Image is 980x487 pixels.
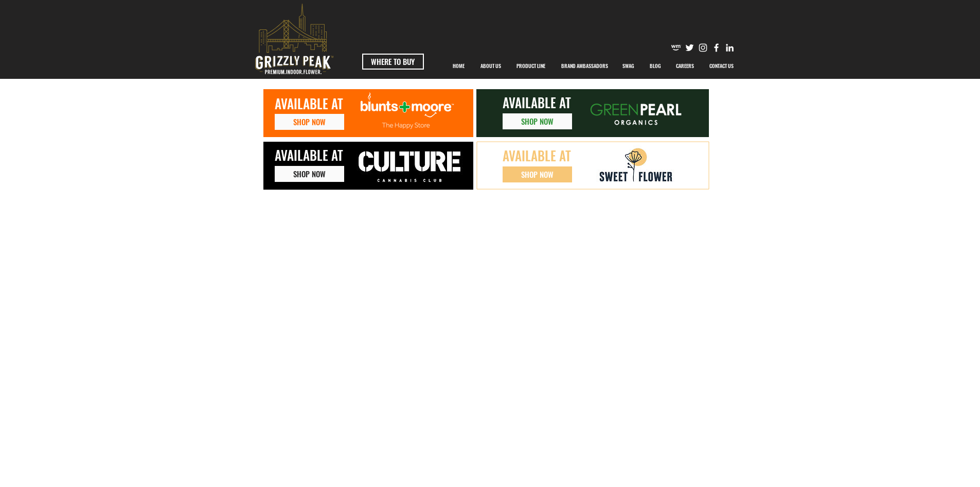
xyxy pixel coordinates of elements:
[684,42,695,53] img: Twitter
[293,116,326,127] span: SHOP NOW
[615,53,642,79] a: SWAG
[698,42,708,53] img: Instagram
[711,42,722,53] img: Facebook
[503,113,572,129] a: SHOP NOW
[445,53,742,79] nav: Site
[521,169,554,180] span: SHOP NOW
[671,42,735,53] ul: Social Bar
[445,53,473,79] a: HOME
[348,92,469,137] img: Logosweb_Mesa de trabajo 1.png
[275,114,344,130] a: SHOP NOW
[702,53,742,79] a: CONTACT US
[554,53,615,79] div: BRAND AMBASSADORS
[362,54,424,70] a: WHERE TO BUY
[255,4,333,74] svg: premium-indoor-flower
[448,53,470,79] p: HOME
[275,145,343,164] span: AVAILABLE AT
[579,93,692,134] img: Logosweb-02.png
[503,166,572,182] a: SHOP NOW
[511,53,550,79] p: PRODUCT LINE
[556,53,613,79] p: BRAND AMBASSADORS
[642,53,668,79] a: BLOG
[371,56,415,67] span: WHERE TO BUY
[668,53,702,79] a: CAREERS
[348,146,471,187] img: culture-logo-h.jpg
[473,53,509,79] a: ABOUT US
[475,53,506,79] p: ABOUT US
[503,93,571,112] span: AVAILABLE AT
[671,42,682,53] img: weedmaps
[704,53,739,79] p: CONTACT US
[275,94,343,113] span: AVAILABLE AT
[596,145,674,186] img: SF_Logo.jpg
[617,53,639,79] p: SWAG
[671,53,699,79] p: CAREERS
[275,166,344,182] a: SHOP NOW
[521,116,554,127] span: SHOP NOW
[645,53,666,79] p: BLOG
[503,146,571,165] span: AVAILABLE AT
[509,53,554,79] a: PRODUCT LINE
[293,169,326,179] span: SHOP NOW
[724,42,735,53] img: Likedin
